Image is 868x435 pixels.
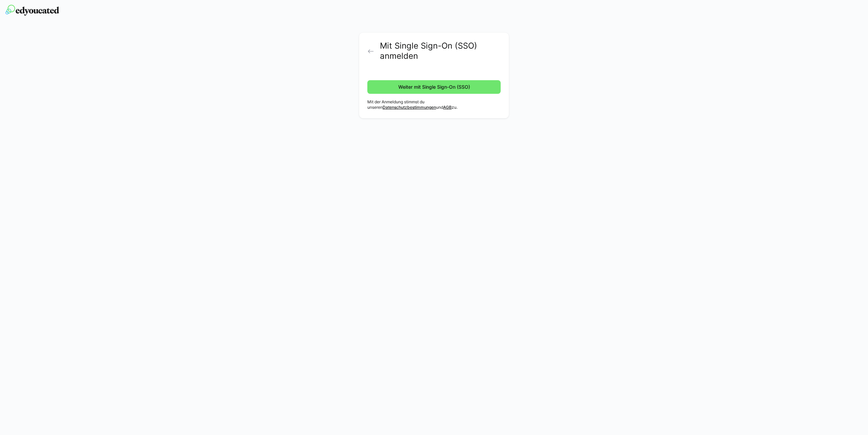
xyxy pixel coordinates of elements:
button: Weiter mit Single Sign-On (SSO) [367,80,501,94]
span: Weiter mit Single Sign-On (SSO) [397,84,471,90]
a: AGB [443,105,452,110]
img: edyoucated [5,5,59,16]
a: Datenschutzbestimmungen [383,105,436,110]
p: Mit der Anmeldung stimmst du unseren und zu. [367,99,501,110]
h2: Mit Single Sign-On (SSO) anmelden [380,41,501,61]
